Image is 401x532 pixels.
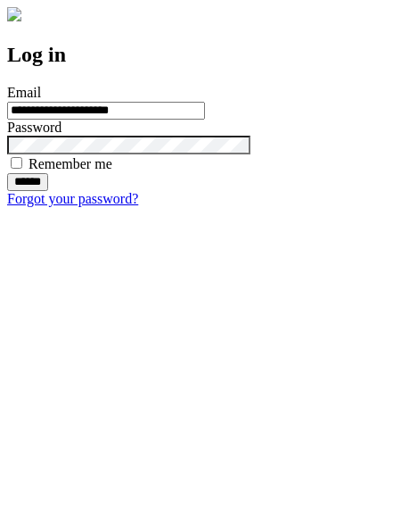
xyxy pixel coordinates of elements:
a: Forgot your password? [7,191,138,206]
label: Email [7,85,41,100]
label: Password [7,120,61,135]
img: logo-4e3dc11c47720685a147b03b5a06dd966a58ff35d612b21f08c02c0306f2b779.png [7,7,21,21]
label: Remember me [29,156,112,171]
h2: Log in [7,43,394,67]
